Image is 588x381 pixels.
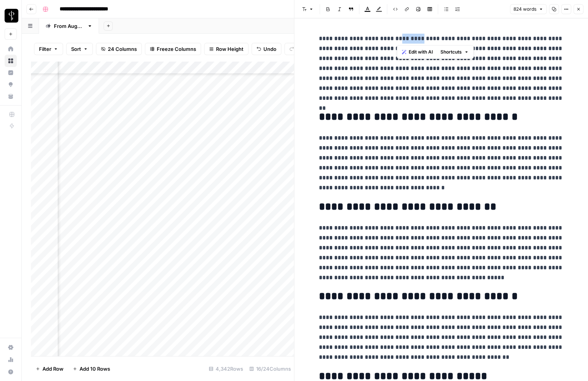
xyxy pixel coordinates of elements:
[5,366,17,378] button: Help + Support
[510,4,547,14] button: 824 words
[157,45,196,53] span: Freeze Columns
[252,43,281,55] button: Undo
[263,45,276,53] span: Undo
[68,363,115,375] button: Add 10 Rows
[216,45,244,53] span: Row Height
[5,78,17,91] a: Opportunities
[513,6,536,13] span: 824 words
[42,365,63,373] span: Add Row
[66,43,93,55] button: Sort
[399,47,436,57] button: Edit with AI
[5,90,17,103] a: Your Data
[437,47,472,57] button: Shortcuts
[440,49,462,55] span: Shortcuts
[5,67,17,79] a: Insights
[71,45,81,53] span: Sort
[246,363,294,375] div: 16/24 Columns
[5,6,17,25] button: Workspace: LP Production Workloads
[409,49,433,55] span: Edit with AI
[34,43,63,55] button: Filter
[5,9,18,23] img: LP Production Workloads Logo
[5,43,17,55] a: Home
[39,18,99,34] a: From [DATE]
[145,43,201,55] button: Freeze Columns
[108,45,137,53] span: 24 Columns
[54,22,84,30] div: From [DATE]
[96,43,142,55] button: 24 Columns
[204,43,249,55] button: Row Height
[39,45,51,53] span: Filter
[206,363,246,375] div: 4,342 Rows
[31,363,68,375] button: Add Row
[80,365,110,373] span: Add 10 Rows
[5,341,17,353] a: Settings
[5,353,17,366] a: Usage
[5,55,17,67] a: Browse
